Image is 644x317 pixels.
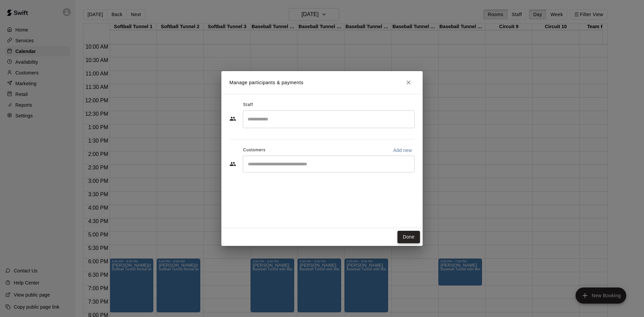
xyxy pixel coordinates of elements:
svg: Customers [229,161,236,167]
button: Add new [390,145,415,156]
p: Manage participants & payments [229,79,304,86]
div: Start typing to search customers... [243,156,415,172]
span: Staff [243,100,253,110]
span: Customers [243,145,266,156]
p: Add new [393,147,412,154]
button: Close [402,76,415,89]
button: Done [397,231,420,243]
svg: Staff [229,115,236,122]
div: Search staff [243,110,415,128]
